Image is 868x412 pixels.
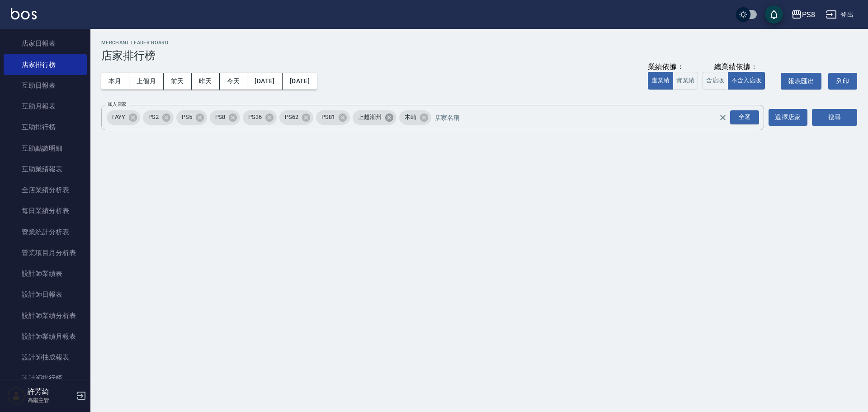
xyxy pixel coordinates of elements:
button: 今天 [220,73,248,90]
a: 營業項目月分析表 [4,242,87,263]
button: Open [728,109,761,126]
a: 設計師日報表 [4,284,87,305]
a: 設計師業績月報表 [4,326,87,347]
button: 登出 [822,6,857,23]
a: 報表匯出 [774,76,821,85]
input: 店家名稱 [433,109,735,125]
div: 木屾 [399,110,431,125]
span: PS81 [316,113,340,122]
a: 全店業績分析表 [4,180,87,200]
a: 設計師排行榜 [4,368,87,388]
a: 互助月報表 [4,96,87,117]
div: PS81 [316,110,350,125]
img: Logo [11,8,37,19]
button: 含店販 [703,72,728,90]
a: 每日業績分析表 [4,200,87,221]
button: 前天 [164,73,192,90]
div: FAYY [107,110,140,125]
a: 互助點數明細 [4,138,87,159]
button: 虛業績 [648,72,673,90]
span: PS8 [210,113,231,122]
span: PS36 [243,113,267,122]
div: 上越潮州 [353,110,396,125]
a: 營業統計分析表 [4,222,87,242]
button: [DATE] [247,73,282,90]
div: PS2 [143,110,174,125]
a: 互助日報表 [4,75,87,96]
button: [DATE] [283,73,317,90]
button: save [765,5,783,24]
h3: 店家排行榜 [101,49,857,62]
div: PS8 [210,110,241,125]
button: 選擇店家 [769,109,807,126]
button: PS8 [788,5,819,24]
button: 搜尋 [812,109,857,126]
h5: 許芳綺 [28,387,74,396]
button: 不含入店販 [728,72,765,90]
span: FAYY [107,113,131,122]
a: 互助業績報表 [4,159,87,180]
div: 業績依據： [648,62,698,72]
button: Clear [717,111,729,124]
a: 設計師抽成報表 [4,347,87,368]
div: PS5 [176,110,207,125]
div: PS62 [279,110,313,125]
span: 上越潮州 [353,113,387,122]
div: 全選 [730,110,759,124]
a: 店家日報表 [4,33,87,54]
button: 列印 [828,73,857,90]
button: 實業績 [673,72,698,90]
label: 加入店家 [108,101,127,108]
a: 設計師業績分析表 [4,305,87,326]
span: PS5 [176,113,198,122]
h2: Merchant Leader Board [101,40,857,46]
a: 店家排行榜 [4,54,87,75]
button: 報表匯出 [781,73,821,90]
button: 上個月 [129,73,164,90]
span: PS62 [279,113,304,122]
button: 本月 [101,73,129,90]
a: 設計師業績表 [4,263,87,284]
span: PS2 [143,113,164,122]
a: 互助排行榜 [4,117,87,137]
button: 昨天 [192,73,220,90]
div: PS36 [243,110,277,125]
div: 總業績依據： [714,62,758,72]
div: PS8 [802,9,815,20]
img: Person [7,387,25,405]
p: 高階主管 [28,396,74,404]
span: 木屾 [399,113,422,122]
